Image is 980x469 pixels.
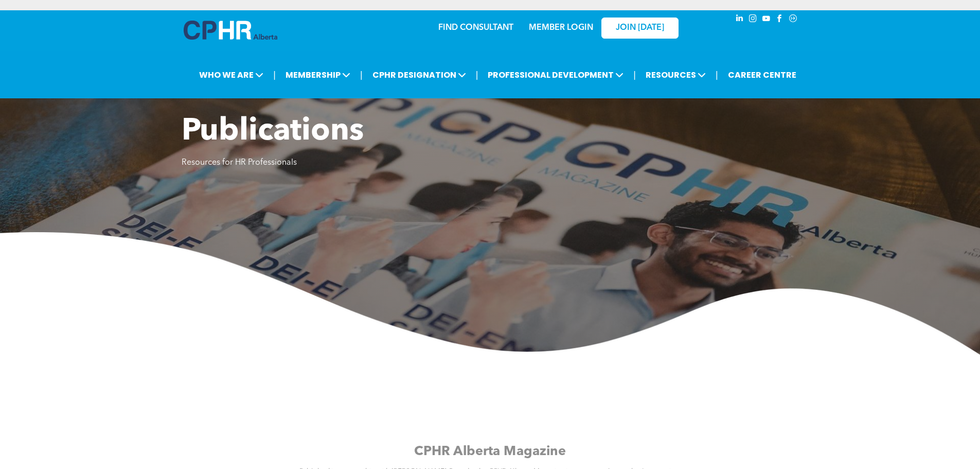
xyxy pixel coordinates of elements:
[438,24,513,32] a: FIND CONSULTANT
[716,64,718,85] li: |
[633,64,636,85] li: |
[485,65,627,84] span: PROFESSIONAL DEVELOPMENT
[761,13,772,27] a: youtube
[360,64,363,85] li: |
[616,23,664,33] span: JOIN [DATE]
[601,18,679,39] a: JOIN [DATE]
[643,65,709,84] span: RESOURCES
[282,65,353,84] span: MEMBERSHIP
[182,116,364,147] span: Publications
[273,64,276,85] li: |
[725,65,799,84] a: CAREER CENTRE
[788,13,799,27] a: Social network
[184,21,277,40] img: A blue and white logo for cp alberta
[747,13,759,27] a: instagram
[734,13,745,27] a: linkedin
[774,13,786,27] a: facebook
[196,65,266,84] span: WHO WE ARE
[369,65,469,84] span: CPHR DESIGNATION
[529,24,593,32] a: MEMBER LOGIN
[182,159,297,167] span: Resources for HR Professionals
[476,64,478,85] li: |
[414,445,565,458] span: CPHR Alberta Magazine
